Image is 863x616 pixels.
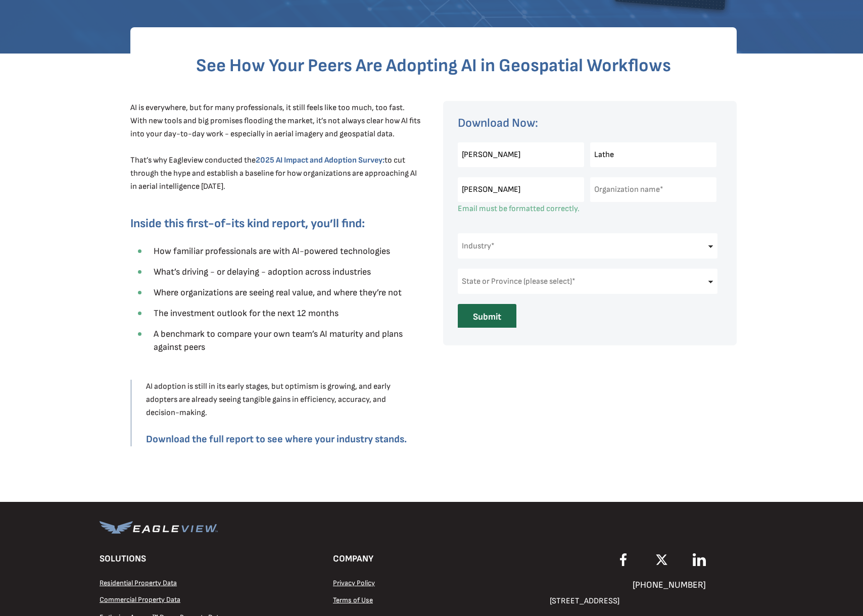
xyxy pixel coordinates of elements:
[333,579,375,587] a: Privacy Policy
[654,553,669,566] img: EagleView X Twitter
[693,553,706,566] img: EagleView LinkedIn
[196,55,671,77] span: See How Your Peers Are Adopting AI in Geospatial Workflows
[256,156,385,165] strong: 2025 AI Impact and Adoption Survey:
[333,596,373,604] a: Terms of Use
[154,308,339,319] span: The investment outlook for the next 12 months
[458,142,584,167] input: First name*
[130,156,417,191] span: to cut through the hype and establish a baseline for how organizations are approaching AI in aeri...
[100,553,146,564] span: SOLUTIONS
[154,287,402,298] span: Where organizations are seeing real value, and where they’re not
[458,116,538,130] span: Download Now:
[333,553,373,564] span: COMPANY
[633,580,706,590] span: [PHONE_NUMBER]
[333,579,375,587] span: Privacy Policy
[154,246,390,256] span: How familiar professionals are with AI-powered technologies
[130,216,365,231] span: Inside this first-of-its kind report, you’ll find:
[458,304,516,330] input: Submit
[620,553,627,566] img: EagleView Facebook
[458,204,580,214] label: Email must be formatted correctly.
[100,595,180,603] a: Commercial Property Data
[333,596,373,604] span: Terms of Use
[154,329,403,352] span: A benchmark to compare your own team’s AI maturity and plans against peers
[458,177,584,202] input: Email*
[100,595,180,604] span: Commercial Property Data
[146,433,407,445] strong: Download the full report to see where your industry stands.
[590,142,716,167] input: Last name*
[154,267,371,277] span: What’s driving - or delaying - adoption across industries
[100,579,177,587] a: Residential Property Data
[146,382,391,418] span: AI adoption is still in its early stages, but optimism is growing, and early adopters are already...
[590,177,716,202] input: Organization name*
[100,579,177,587] span: Residential Property Data
[130,103,420,165] span: AI is everywhere, but for many professionals, it still feels like too much, too fast. With new to...
[550,596,619,606] span: [STREET_ADDRESS]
